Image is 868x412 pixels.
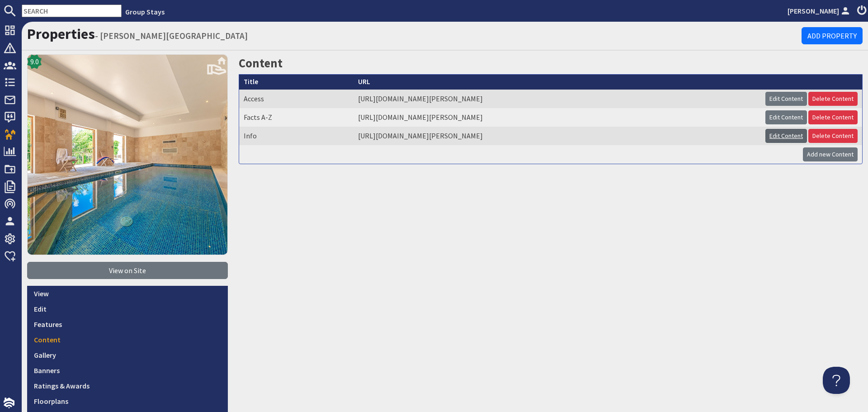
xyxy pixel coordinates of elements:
[239,75,354,90] th: Title
[125,7,165,16] a: Group Stays
[765,129,807,143] a: Edit Content
[239,54,863,72] h2: Content
[27,301,228,317] a: Edit
[27,54,228,262] a: 9.0
[27,393,228,409] a: Floorplans
[803,147,858,161] a: Add new Content
[239,90,354,108] td: Access
[95,30,248,41] small: - [PERSON_NAME][GEOGRAPHIC_DATA]
[27,347,228,363] a: Gallery
[788,5,852,16] a: [PERSON_NAME]
[27,363,228,378] a: Banners
[808,129,858,143] a: Delete Content
[27,286,228,301] a: View
[765,92,807,106] a: Edit Content
[823,367,850,394] iframe: Toggle Customer Support
[30,56,39,67] span: 9.0
[4,398,14,408] img: staytech_i_w-64f4e8e9ee0a9c174fd5317b4b171b261742d2d393467e5bdba4413f4f884c10.svg
[22,5,122,17] input: SEARCH
[354,75,761,90] th: URL
[27,317,228,332] a: Features
[27,25,95,43] a: Properties
[239,108,354,127] td: Facts A-Z
[808,110,858,124] a: Delete Content
[27,332,228,347] a: Content
[354,108,761,127] td: [URL][DOMAIN_NAME][PERSON_NAME]
[27,262,228,279] a: View on Site
[239,127,354,145] td: Info
[27,378,228,393] a: Ratings & Awards
[354,127,761,145] td: [URL][DOMAIN_NAME][PERSON_NAME]
[765,110,807,124] a: Edit Content
[802,27,863,44] a: Add Property
[354,90,761,108] td: [URL][DOMAIN_NAME][PERSON_NAME]
[808,92,858,106] a: Delete Content
[27,54,228,255] img: BERRY HOUSE's icon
